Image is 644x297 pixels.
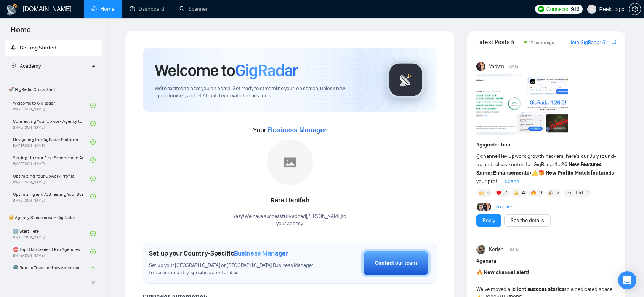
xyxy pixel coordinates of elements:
div: Contact our team [375,259,417,267]
img: Alex B [477,203,485,211]
a: ⛔ Top 3 Mistakes of Pro AgenciesBy[PERSON_NAME] [13,243,90,260]
span: 9 [539,189,542,197]
span: 7 [505,189,507,197]
button: Contact our team [361,249,431,277]
a: 1️⃣ Start HereBy[PERSON_NAME] [13,225,90,242]
a: Optimizing and A/B Testing Your Scanner for Better ResultsBy[PERSON_NAME] [13,188,90,205]
a: Connecting Your Upwork Agency to GigRadarBy[PERSON_NAME] [13,115,90,132]
span: Getting Started [20,44,56,51]
img: F09AC4U7ATU-image.png [476,74,568,135]
span: 🚀 GigRadar Quick Start [5,82,101,97]
code: 1.26 [554,162,567,168]
span: Business Manager [268,126,327,134]
strong: New channel alert! [484,269,529,276]
span: double-left [91,279,98,287]
span: [DATE] [509,246,519,253]
h1: # gigradar-hub [476,141,616,149]
span: check-circle [90,139,96,145]
img: gigradar-logo.png [387,61,425,99]
span: Set up your [GEOGRAPHIC_DATA] or [GEOGRAPHIC_DATA] Business Manager to access country-specific op... [149,262,318,276]
span: 2 [557,189,560,197]
a: Navigating the GigRadar PlatformBy[PERSON_NAME] [13,133,90,150]
span: We're excited to have you on board. Get ready to streamline your job search, unlock new opportuni... [155,85,375,100]
a: 🌚 Rookie Traps for New Agencies [13,262,90,278]
img: logo [6,3,18,16]
span: check-circle [90,267,96,273]
a: homeHome [91,6,114,12]
img: Vadym [476,62,485,71]
button: See the details [504,214,551,227]
span: check-circle [90,121,96,126]
span: Home [5,24,37,40]
img: placeholder.png [267,140,313,185]
span: Academy [20,63,41,69]
span: 🔥 [476,269,483,276]
span: Your [253,126,327,134]
img: 🔥 [531,190,536,195]
span: Hey Upwork growth hackers, here's our July round-up and release notes for GigRadar • is your prof... [476,153,616,184]
img: 👍 [514,190,519,195]
span: check-circle [90,194,96,199]
a: searchScanner [179,6,208,12]
a: 2replies [495,203,513,211]
div: Yaay! We have successfully added [PERSON_NAME] to [233,213,346,227]
img: ❤️ [496,190,501,195]
span: 12 hours ago [529,40,554,45]
a: export [612,38,616,46]
span: 4 [522,189,525,197]
span: Latest Posts from the GigRadar Community [476,37,522,47]
span: Korlan [489,245,504,254]
span: check-circle [90,249,96,254]
h1: Set up your Country-Specific [149,249,288,257]
img: upwork-logo.png [538,6,544,12]
span: 🎁 [538,170,545,176]
h1: # general [476,257,616,265]
strong: New Profile Match feature: [546,170,610,176]
span: 6 [487,189,490,197]
h1: Welcome to [155,60,298,81]
span: check-circle [90,103,96,108]
a: Welcome to GigRadarBy[PERSON_NAME] [13,97,90,114]
img: 🎉 [548,190,554,195]
span: 916 [571,5,579,13]
span: ⚠️ [532,170,538,176]
span: :excited: [565,189,584,197]
span: Vadym [489,62,504,71]
span: user [589,6,594,12]
p: your agency . [233,220,346,227]
a: Setting Up Your First Scanner and Auto-BidderBy[PERSON_NAME] [13,152,90,168]
span: Expand [502,178,519,184]
a: setting [629,6,641,12]
span: Connects: [546,5,569,13]
span: fund-projection-screen [11,63,16,68]
span: export [612,39,616,45]
span: GigRadar [235,60,298,81]
img: Korlan [476,245,485,254]
button: setting [629,3,641,15]
span: check-circle [90,157,96,163]
span: Academy [11,63,41,69]
a: dashboardDashboard [130,6,164,12]
span: check-circle [90,231,96,236]
button: Reply [476,214,501,227]
span: rocket [11,45,16,50]
li: Getting Started [5,40,102,56]
a: Reply [483,216,495,225]
strong: client success stories [513,286,565,292]
span: [DATE] [509,63,519,70]
span: @channel [476,153,499,159]
span: check-circle [90,176,96,181]
span: Business Manager [234,249,288,257]
span: 👑 Agency Success with GigRadar [5,210,101,225]
div: Open Intercom Messenger [618,271,636,289]
div: Rara Hanifah [233,194,346,207]
a: Join GigRadar Slack Community [570,38,610,47]
a: Optimizing Your Upwork ProfileBy[PERSON_NAME] [13,170,90,187]
span: 1 [587,189,589,197]
a: See the details [511,216,544,225]
img: 🙌 [479,190,484,195]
